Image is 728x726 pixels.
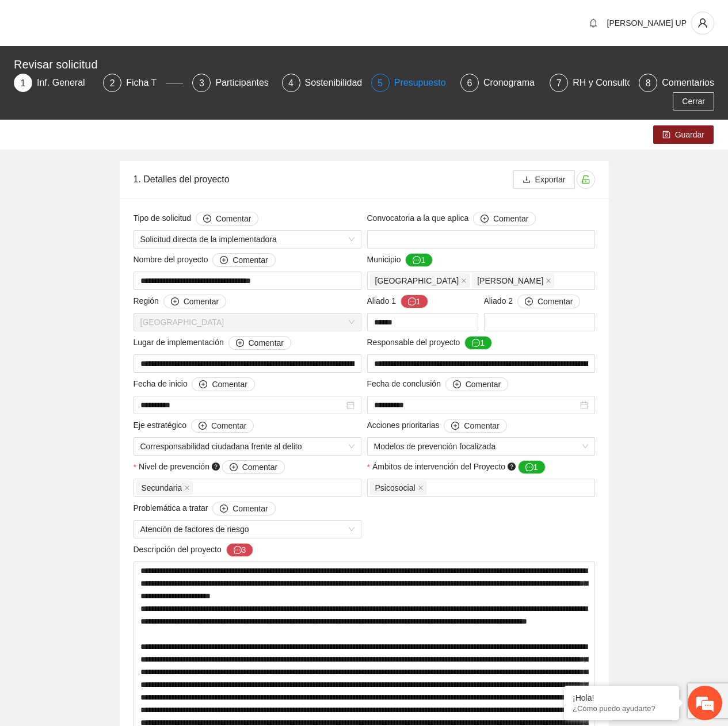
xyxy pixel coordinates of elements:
div: Ficha T [126,74,166,92]
span: 3 [199,78,204,88]
span: plus-circle [199,380,207,389]
span: plus-circle [230,463,238,472]
span: 8 [646,78,651,88]
div: 8Comentarios [639,74,714,92]
span: Comentar [212,378,247,391]
div: Participantes [215,74,278,92]
div: Inf. General [37,74,94,92]
button: Cerrar [673,92,714,110]
div: Chatee con nosotros ahora [60,59,193,74]
button: downloadExportar [513,170,575,189]
span: Secundaria [142,482,182,494]
div: Minimizar ventana de chat en vivo [189,6,216,33]
span: unlock [577,175,594,184]
button: user [691,12,714,35]
span: Eje estratégico [134,419,254,433]
div: 4Sostenibilidad [282,74,362,92]
div: 2Ficha T [103,74,183,92]
button: Aliado 1 [401,295,428,308]
span: plus-circle [171,297,179,307]
span: Comentar [242,461,277,473]
span: Comentar [211,419,246,432]
span: Acciones prioritarias [367,419,507,433]
span: Modelos de prevención focalizada [374,438,588,455]
button: Acciones prioritarias [444,419,506,433]
span: Comentar [466,378,501,391]
span: question-circle [212,463,220,471]
textarea: Escriba su mensaje y pulse “Intro” [6,314,219,354]
span: Municipio [367,253,433,267]
span: message [234,546,242,555]
div: 6Cronograma [460,74,540,92]
span: plus-circle [220,505,228,514]
span: Fecha de inicio [134,377,255,391]
span: Psicosocial [370,481,426,495]
span: Región [134,295,227,308]
span: Tipo de solicitud [134,212,259,226]
span: 5 [378,78,383,88]
div: Cronograma [483,74,544,92]
div: Revisar solicitud [14,55,707,74]
span: Nombre del proyecto [134,253,276,267]
button: Fecha de inicio [192,377,254,391]
span: [PERSON_NAME] UP [607,18,687,28]
span: Corresponsabilidad ciudadana frente al delito [140,438,355,455]
button: Descripción del proyecto [226,543,254,557]
span: plus-circle [453,380,461,389]
span: Responsable del proyecto [367,336,492,350]
button: Ámbitos de intervención del Proyecto question-circle [518,460,546,474]
div: 5Presupuesto [371,74,451,92]
span: message [413,256,421,265]
div: 1. Detalles del proyecto [134,163,513,196]
span: Chihuahua [370,274,470,288]
span: Convocatoria a la que aplica [367,212,536,226]
span: Aquiles Serdán [472,274,554,288]
div: 7RH y Consultores [550,74,630,92]
span: plus-circle [220,256,228,265]
div: ¡Hola! [573,693,670,702]
button: Nombre del proyecto [212,253,275,267]
span: Comentar [232,254,268,266]
span: Atención de factores de riesgo [140,521,355,538]
button: Nivel de prevención question-circle [222,460,285,474]
button: Lugar de implementación [228,336,291,350]
span: Comentar [232,502,268,515]
span: plus-circle [203,215,211,224]
span: message [525,463,533,472]
span: Comentar [538,295,573,308]
div: 3Participantes [192,74,272,92]
span: Comentar [216,212,251,225]
div: 1Inf. General [14,74,94,92]
span: Estamos en línea. [67,154,159,270]
span: Comentar [249,337,284,349]
span: Solicitud directa de la implementadora [140,231,355,248]
button: Convocatoria a la que aplica [473,212,536,226]
div: Sostenibilidad [305,74,372,92]
span: Exportar [535,173,566,186]
span: plus-circle [236,339,244,348]
button: Eje estratégico [191,419,254,433]
span: Lugar de implementación [134,336,291,350]
span: 4 [288,78,294,88]
span: Fecha de conclusión [367,377,509,391]
span: Ámbitos de intervención del Proyecto [372,460,546,474]
span: Problemática a tratar [134,502,276,515]
button: Tipo de solicitud [196,212,258,226]
span: bell [585,18,602,28]
span: close [461,278,467,284]
button: Problemática a tratar [212,502,275,515]
span: plus-circle [481,215,489,224]
button: bell [584,14,603,32]
span: Descripción del proyecto [134,543,254,557]
button: Región [163,295,226,308]
span: Comentar [184,295,219,308]
span: close [418,485,424,491]
button: unlock [577,170,595,189]
span: 1 [21,78,26,88]
button: Fecha de conclusión [445,377,508,391]
button: Municipio [405,253,433,267]
span: download [523,175,531,185]
button: Responsable del proyecto [464,336,492,350]
span: question-circle [508,463,516,471]
span: Aliado 2 [484,295,581,308]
